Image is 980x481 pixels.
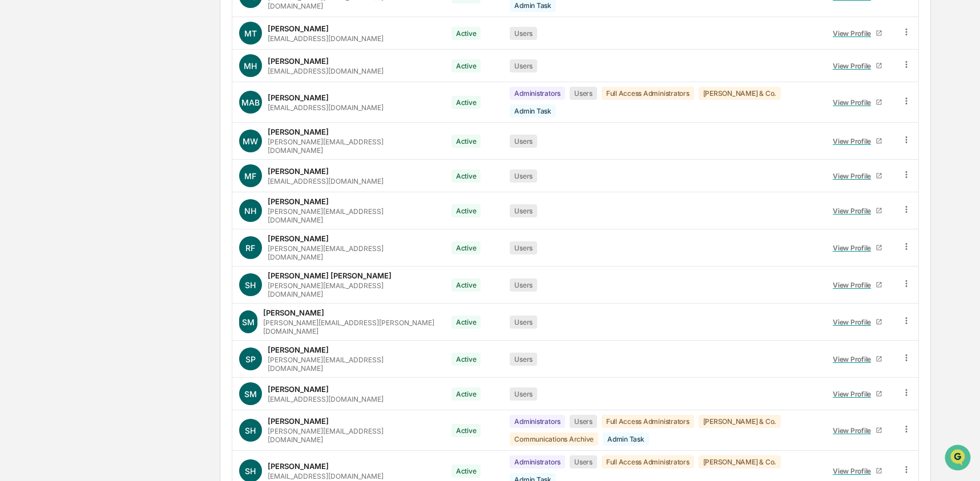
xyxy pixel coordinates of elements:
[833,172,876,180] div: View Profile
[268,138,438,155] div: [PERSON_NAME][EMAIL_ADDRESS][DOMAIN_NAME]
[833,244,876,252] div: View Profile
[828,57,888,75] a: View Profile
[83,145,92,154] div: 🗄️
[114,193,138,202] span: Pylon
[268,417,329,426] div: [PERSON_NAME]
[242,317,255,327] span: SM
[268,385,329,394] div: [PERSON_NAME]
[828,350,888,368] a: View Profile
[78,139,146,160] a: 🗄️Attestations
[828,422,888,439] a: View Profile
[828,239,888,257] a: View Profile
[451,27,481,40] div: Active
[510,415,565,428] div: Administrators
[833,426,876,435] div: View Profile
[603,433,649,446] div: Admin Task
[194,91,208,104] button: Start new chat
[268,67,384,75] div: [EMAIL_ADDRESS][DOMAIN_NAME]
[23,165,72,177] span: Data Lookup
[699,87,781,100] div: [PERSON_NAME] & Co.
[268,281,438,298] div: [PERSON_NAME][EMAIL_ADDRESS][DOMAIN_NAME]
[241,98,260,107] span: MAB
[828,462,888,480] a: View Profile
[451,59,481,72] div: Active
[510,87,565,100] div: Administrators
[828,276,888,294] a: View Profile
[244,29,257,38] span: MT
[510,104,556,118] div: Admin Task
[510,241,537,254] div: Users
[268,427,438,444] div: [PERSON_NAME][EMAIL_ADDRESS][DOMAIN_NAME]
[510,455,565,468] div: Administrators
[245,243,255,253] span: RF
[263,318,438,336] div: [PERSON_NAME][EMAIL_ADDRESS][PERSON_NAME][DOMAIN_NAME]
[833,137,876,145] div: View Profile
[244,171,256,181] span: MF
[268,56,329,66] div: [PERSON_NAME]
[244,206,256,216] span: NH
[268,127,329,136] div: [PERSON_NAME]
[833,29,876,38] div: View Profile
[510,278,537,292] div: Users
[268,345,329,354] div: [PERSON_NAME]
[828,385,888,403] a: View Profile
[833,98,876,107] div: View Profile
[828,25,888,42] a: View Profile
[11,24,208,42] p: How can we help?
[245,280,256,290] span: SH
[39,87,187,99] div: Start new chat
[268,167,329,176] div: [PERSON_NAME]
[23,144,74,155] span: Preclearance
[570,415,597,428] div: Users
[510,353,537,366] div: Users
[828,94,888,111] a: View Profile
[833,467,876,475] div: View Profile
[268,234,329,243] div: [PERSON_NAME]
[602,87,694,100] div: Full Access Administrators
[268,244,438,261] div: [PERSON_NAME][EMAIL_ADDRESS][DOMAIN_NAME]
[7,161,76,181] a: 🔎Data Lookup
[451,278,481,292] div: Active
[451,387,481,401] div: Active
[245,354,256,364] span: SP
[268,34,384,43] div: [EMAIL_ADDRESS][DOMAIN_NAME]
[94,144,142,155] span: Attestations
[510,27,537,40] div: Users
[510,59,537,72] div: Users
[828,202,888,220] a: View Profile
[268,355,438,373] div: [PERSON_NAME][EMAIL_ADDRESS][DOMAIN_NAME]
[268,103,384,112] div: [EMAIL_ADDRESS][DOMAIN_NAME]
[943,443,974,474] iframe: Open customer support
[828,167,888,185] a: View Profile
[833,281,876,289] div: View Profile
[268,462,329,471] div: [PERSON_NAME]
[510,387,537,401] div: Users
[268,271,392,280] div: [PERSON_NAME] [PERSON_NAME]
[451,169,481,183] div: Active
[602,455,694,468] div: Full Access Administrators
[510,433,598,446] div: Communications Archive
[268,207,438,224] div: [PERSON_NAME][EMAIL_ADDRESS][DOMAIN_NAME]
[833,390,876,398] div: View Profile
[11,87,32,108] img: 1746055101610-c473b297-6a78-478c-a979-82029cc54cd1
[245,426,256,435] span: SH
[268,177,384,185] div: [EMAIL_ADDRESS][DOMAIN_NAME]
[510,135,537,148] div: Users
[243,136,258,146] span: MW
[7,139,78,160] a: 🖐️Preclearance
[263,308,324,317] div: [PERSON_NAME]
[268,197,329,206] div: [PERSON_NAME]
[451,204,481,217] div: Active
[39,99,144,108] div: We're available if you need us!
[451,464,481,478] div: Active
[451,135,481,148] div: Active
[510,204,537,217] div: Users
[451,353,481,366] div: Active
[699,455,781,468] div: [PERSON_NAME] & Co.
[11,167,21,176] div: 🔎
[570,455,597,468] div: Users
[245,466,256,476] span: SH
[11,145,21,154] div: 🖐️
